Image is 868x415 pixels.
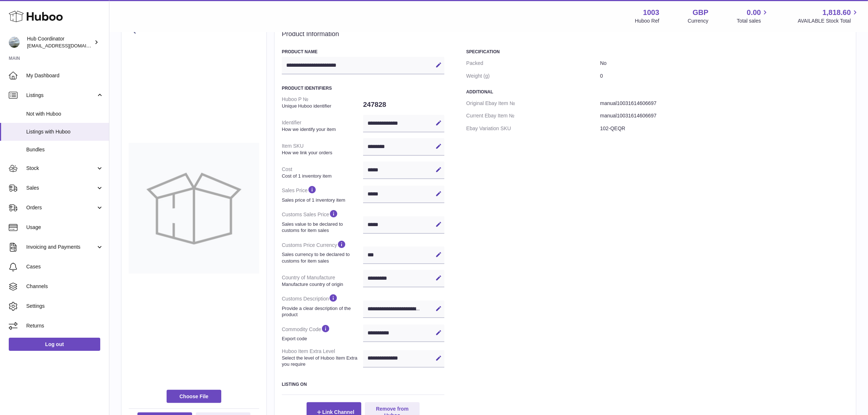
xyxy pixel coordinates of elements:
h3: Product Identifiers [282,85,444,91]
strong: Export code [282,336,361,342]
span: Channels [26,283,104,290]
strong: Cost of 1 inventory item [282,173,361,179]
dt: Sales Price [282,182,363,206]
dt: Identifier [282,116,363,135]
span: Orders [26,204,96,211]
span: Listings with Huboo [26,128,104,135]
span: Bundles [26,146,104,153]
span: Not with Huboo [26,110,104,117]
strong: How we link your orders [282,150,361,156]
dt: Country of Manufacture [282,271,363,290]
span: Settings [26,303,104,310]
span: Total sales [737,18,769,24]
dd: 247828 [363,97,444,112]
strong: Sales price of 1 inventory item [282,197,361,203]
span: Usage [26,224,104,231]
a: 1,818.60 AVAILABLE Stock Total [798,8,859,24]
span: Invoicing and Payments [26,244,96,251]
span: Choose File [167,390,221,403]
strong: Select the level of Huboo Item Extra you require [282,355,361,368]
strong: Manufacture country of origin [282,281,361,288]
dt: Customs Sales Price [282,206,363,236]
strong: Unique Huboo identifier [282,103,361,109]
dd: 0 [600,70,849,82]
span: [EMAIL_ADDRESS][DOMAIN_NAME] [27,43,107,49]
h3: Specification [466,49,849,55]
dt: Ebay Variation SKU [466,122,600,135]
dd: manual10031614606697 [600,109,849,122]
strong: Sales currency to be declared to customs for item sales [282,251,361,264]
dt: Current Ebay Item № [466,109,600,122]
h3: Product Name [282,49,444,55]
span: AVAILABLE Stock Total [798,18,859,24]
a: 0.00 Total sales [737,8,769,24]
span: 1,818.60 [822,8,851,18]
img: internalAdmin-1003@internal.huboo.com [9,37,20,48]
dt: Huboo Item Extra Level [282,345,363,371]
span: Sales [26,185,96,191]
h3: Additional [466,89,849,95]
dt: Customs Description [282,290,363,321]
strong: Provide a clear description of the product [282,305,361,318]
dd: manual10031614606697 [600,97,849,110]
dt: Cost [282,163,363,182]
span: Cases [26,263,104,270]
span: Stock [26,165,96,172]
dt: Original Ebay Item № [466,97,600,110]
h3: Listing On [282,381,444,387]
strong: Sales value to be declared to customs for item sales [282,221,361,234]
div: Huboo Ref [635,18,659,24]
span: My Dashboard [26,72,104,79]
dt: Customs Price Currency [282,237,363,267]
dt: Weight (g) [466,70,600,82]
strong: How we identify your item [282,126,361,133]
dd: 102-QEQR [600,122,849,135]
span: 0.00 [747,8,761,18]
img: no-photo-large.jpg [129,143,259,274]
strong: 1003 [643,8,659,18]
dt: Huboo P № [282,93,363,112]
span: Returns [26,322,104,329]
span: Listings [26,92,96,99]
strong: GBP [693,8,708,18]
h2: Product Information [282,30,849,38]
div: Hub Coordinator [27,35,93,49]
div: Currency [688,18,709,24]
dt: Packed [466,57,600,70]
a: Log out [9,338,100,351]
dt: Item SKU [282,140,363,159]
dd: No [600,57,849,70]
dt: Commodity Code [282,321,363,345]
